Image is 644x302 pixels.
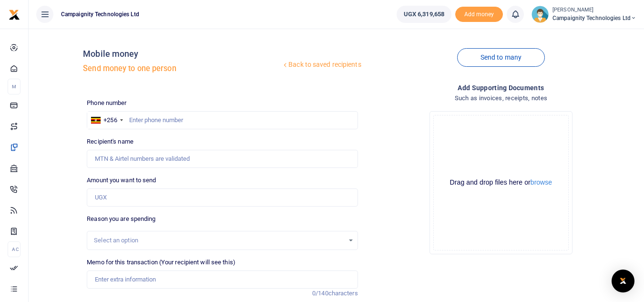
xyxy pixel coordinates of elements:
[455,10,503,17] a: Add money
[366,83,636,93] h4: Add supporting Documents
[434,178,568,187] div: Drag and drop files here or
[455,7,503,22] span: Add money
[9,10,20,18] a: logo-small logo-large logo-large
[532,6,549,23] img: profile-user
[8,79,20,94] li: M
[87,188,358,207] input: UGX
[455,7,503,22] li: Toup your wallet
[531,179,552,186] button: browse
[552,14,636,22] span: Campaignity Technologies Ltd
[87,214,155,224] label: Reason you are spending
[87,137,133,146] label: Recipient's name
[87,150,358,168] input: MTN & Airtel numbers are validated
[532,6,636,23] a: profile-user [PERSON_NAME] Campaignity Technologies Ltd
[83,64,281,73] h5: Send money to one person
[552,6,636,14] small: [PERSON_NAME]
[612,270,634,292] div: Open Intercom Messenger
[312,290,328,297] span: 0/140
[9,9,20,21] img: logo-small
[87,112,125,129] div: Uganda: +256
[87,271,358,289] input: Enter extra information
[87,176,156,185] label: Amount you want to send
[397,6,451,23] a: UGX 6,319,658
[87,98,126,108] label: Phone number
[366,93,636,104] h4: Such as invoices, receipts, notes
[87,258,235,267] label: Memo for this transaction (Your recipient will see this)
[94,236,344,245] div: Select an option
[87,111,358,129] input: Enter phone number
[457,48,545,67] a: Send to many
[328,290,358,297] span: characters
[103,115,117,125] div: +256
[393,6,455,23] li: Wallet ballance
[281,56,362,73] a: Back to saved recipients
[83,49,281,59] h4: Mobile money
[429,111,572,254] div: File Uploader
[8,241,20,257] li: Ac
[57,10,143,19] span: Campaignity Technologies Ltd
[404,10,444,19] span: UGX 6,319,658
